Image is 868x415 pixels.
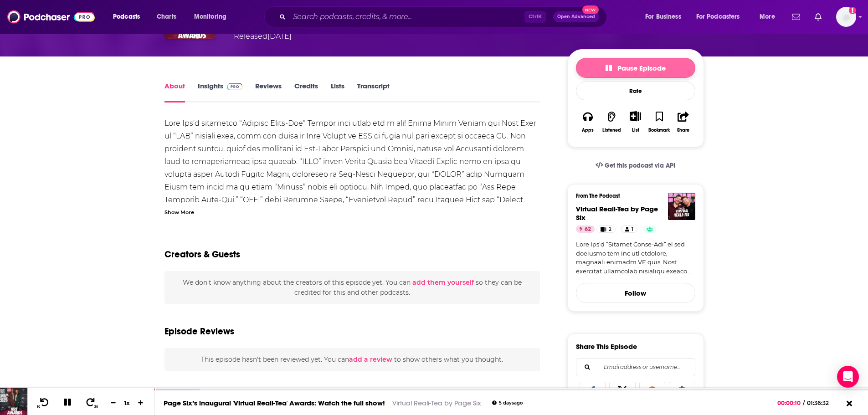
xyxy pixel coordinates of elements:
[811,9,825,25] a: Show notifications dropdown
[119,399,135,406] div: 1 x
[632,225,633,234] span: 1
[151,10,182,24] a: Charts
[576,358,695,376] div: Search followers
[836,7,856,27] img: User Profile
[576,105,600,138] button: Apps
[836,7,856,27] span: Logged in as amooers
[576,205,658,222] a: Virtual Reali-Tea by Page Six
[836,7,856,27] button: Show profile menu
[600,105,623,138] button: Listened
[760,10,775,23] span: More
[553,11,599,22] button: Open AdvancedNew
[37,405,40,409] span: 10
[492,400,523,405] div: 5 days ago
[82,397,100,409] button: 30
[639,382,666,399] a: Share on Reddit
[576,82,695,100] div: Rate
[837,366,859,388] div: Open Intercom Messenger
[588,154,683,177] a: Get this podcast via API
[164,117,540,270] div: Lore Ips’d sitametco “Adipisc Elits-Doe” Tempor inci utlab etd m ali! Enima Minim Veniam qui Nost...
[164,249,240,260] h2: Creators & Guests
[788,9,804,25] a: Show notifications dropdown
[645,10,681,23] span: For Business
[107,10,152,24] button: open menu
[677,128,689,133] div: Share
[164,326,234,337] h3: Episode Reviews
[331,82,344,102] a: Lists
[113,10,140,23] span: Podcasts
[164,399,385,407] a: Page Six’s inaugural 'Virtual Reali-Tea' Awards: Watch the full show!
[35,397,52,409] button: 10
[576,342,637,351] h3: Share This Episode
[349,354,392,364] button: add a review
[412,279,474,286] button: add them yourself
[576,283,695,303] button: Follow
[157,10,176,23] span: Charts
[183,278,522,297] span: We don't know anything about the creators of this episode yet . You can so they can be credited f...
[576,58,695,78] button: Pause Episode
[639,10,693,24] button: open menu
[602,128,621,133] div: Listened
[609,382,636,399] a: Share on X/Twitter
[596,225,615,233] a: 2
[584,359,688,376] input: Email address or username...
[585,225,591,234] span: 62
[94,405,98,409] span: 30
[605,162,675,169] span: Get this podcast via API
[234,31,292,42] div: Released [DATE]
[255,82,282,102] a: Reviews
[621,225,637,233] a: 1
[273,6,616,27] div: Search podcasts, credits, & more...
[357,82,390,102] a: Transcript
[188,10,238,24] button: open menu
[524,11,546,23] span: Ctrl K
[606,64,666,72] span: Pause Episode
[849,7,856,14] svg: Add a profile image
[753,10,786,24] button: open menu
[648,128,670,133] div: Bookmark
[392,399,481,407] a: Virtual Reali-Tea by Page Six
[557,15,595,19] span: Open Advanced
[803,400,805,406] span: /
[632,127,639,133] div: List
[227,83,243,90] img: Podchaser Pro
[294,82,318,102] a: Credits
[201,355,503,364] span: This episode hasn't been reviewed yet. You can to show others what you thought.
[623,105,647,138] div: Show More ButtonList
[668,193,695,220] img: Virtual Reali-Tea by Page Six
[690,10,753,24] button: open menu
[671,105,695,138] button: Share
[626,111,645,121] button: Show More Button
[194,10,226,23] span: Monitoring
[289,10,524,24] input: Search podcasts, credits, & more...
[647,105,671,138] button: Bookmark
[805,400,838,406] span: 01:36:32
[777,400,803,406] span: 00:00:10
[576,193,688,199] h3: From The Podcast
[198,82,243,102] a: InsightsPodchaser Pro
[576,240,695,276] a: Lore Ips’d “Sitamet Conse-Adi” el sed doeiusmo tem inc utl etdolore, magnaali enimadm VE quis. No...
[609,225,611,234] span: 2
[696,10,740,23] span: For Podcasters
[582,128,594,133] div: Apps
[164,82,185,102] a: About
[580,382,606,399] a: Share on Facebook
[576,225,595,233] a: 62
[582,5,599,14] span: New
[669,382,695,399] a: Copy Link
[7,8,95,26] img: Podchaser - Follow, Share and Rate Podcasts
